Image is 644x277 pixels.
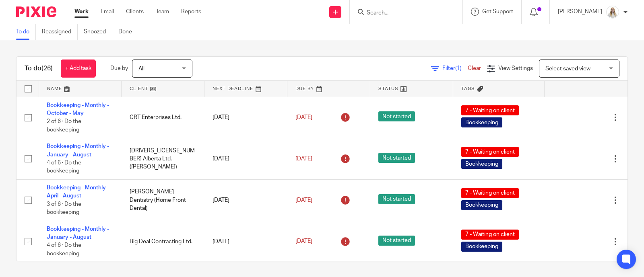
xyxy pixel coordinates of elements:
span: Tags [461,86,475,91]
span: [DATE] [295,115,312,120]
td: [DATE] [204,97,287,138]
span: 7 - Waiting on client [461,105,519,115]
a: Work [74,8,89,16]
a: Done [118,24,138,40]
a: Bookkeeping - Monthly - October - May [47,103,109,116]
h1: To do [25,64,53,73]
p: [PERSON_NAME] [558,8,602,16]
span: View Settings [498,66,533,71]
span: 3 of 6 · Do the bookkeeping [47,201,81,215]
span: Get Support [482,9,513,14]
td: [DATE] [204,180,287,221]
span: Bookkeeping [461,242,502,252]
a: Bookkeeping - Monthly - April - August [47,185,109,199]
span: [DATE] [295,156,312,162]
a: Bookkeeping - Monthly - January - August [47,226,109,240]
span: 4 of 6 · Do the bookkeeping [47,160,81,174]
input: Search [366,10,438,17]
span: 4 of 6 · Do the bookkeeping [47,243,81,257]
img: Headshot%2011-2024%20white%20background%20square%202.JPG [606,6,619,18]
span: [DATE] [295,197,312,203]
a: Reports [181,8,201,16]
span: Bookkeeping [461,159,502,169]
a: To do [16,24,36,40]
td: [DRIVERS_LICENSE_NUMBER] Alberta Ltd. ([PERSON_NAME]) [122,138,204,180]
a: Bookkeeping - Monthly - January - August [47,144,109,157]
span: Filter [442,66,468,71]
a: Reassigned [42,24,78,40]
td: CRT Enterprises Ltd. [122,97,204,138]
span: Bookkeeping [461,200,502,210]
td: [PERSON_NAME] Dentistry (Home Front Dental) [122,180,204,221]
img: Pixie [16,6,56,17]
td: [DATE] [204,221,287,262]
p: Due by [110,64,128,72]
span: Bookkeeping [461,117,502,127]
span: 7 - Waiting on client [461,230,519,240]
a: Clients [126,8,144,16]
a: Clear [468,66,481,71]
span: [DATE] [295,239,312,244]
span: (26) [41,65,53,72]
span: Not started [378,194,415,204]
span: (1) [455,66,462,71]
td: [DATE] [204,138,287,180]
span: 2 of 6 · Do the bookkeeping [47,119,81,133]
td: Big Deal Contracting Ltd. [122,221,204,262]
span: Not started [378,153,415,163]
span: 7 - Waiting on client [461,147,519,157]
a: Snoozed [84,24,112,40]
span: Select saved view [545,66,590,72]
a: + Add task [61,60,96,78]
a: Team [156,8,169,16]
a: Email [101,8,114,16]
span: 7 - Waiting on client [461,188,519,198]
span: All [138,66,144,72]
span: Not started [378,236,415,246]
span: Not started [378,111,415,121]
